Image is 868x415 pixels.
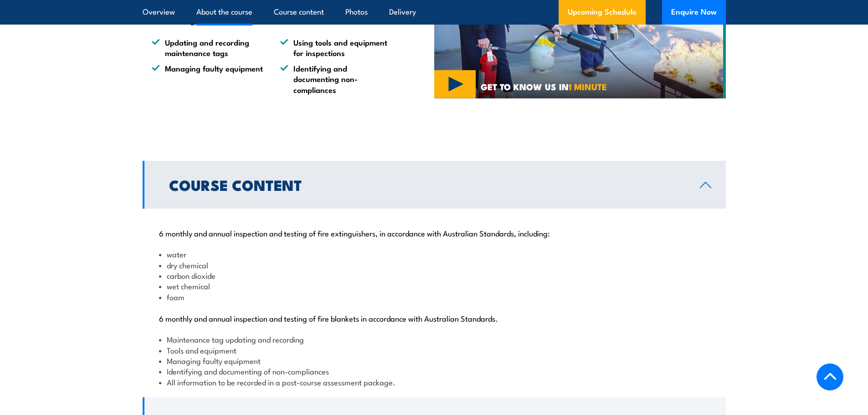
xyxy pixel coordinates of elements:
li: All information to be recorded in a post-course assessment package. [159,377,709,387]
li: foam [159,292,709,302]
li: Managing faulty equipment [159,355,709,366]
span: GET TO KNOW US IN [481,82,607,91]
p: 6 monthly and annual inspection and testing of fire blankets in accordance with Australian Standa... [159,313,709,323]
li: dry chemical [159,260,709,270]
li: water [159,249,709,259]
p: 6 monthly and annual inspection and testing of fire extinguishers, in accordance with Australian ... [159,228,709,237]
a: Course Content [143,161,726,209]
li: Updating and recording maintenance tags [152,37,264,58]
strong: 1 MINUTE [569,80,607,93]
li: carbon dioxide [159,270,709,281]
li: Identifying and documenting non-compliances [280,63,392,95]
li: Identifying and documenting of non-compliances [159,366,709,376]
h2: Course Content [169,178,685,191]
li: Using tools and equipment for inspections [280,37,392,58]
li: Managing faulty equipment [152,63,264,95]
li: wet chemical [159,281,709,291]
li: Maintenance tag updating and recording [159,334,709,344]
li: Tools and equipment [159,345,709,355]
